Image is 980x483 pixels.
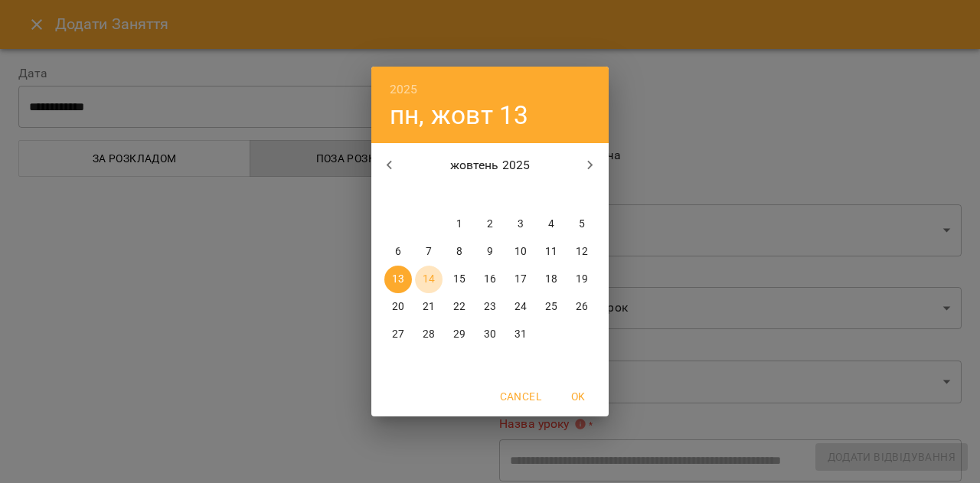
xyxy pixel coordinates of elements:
p: 3 [518,217,524,232]
button: 31 [507,321,534,348]
p: 19 [576,272,588,287]
button: 18 [537,266,565,293]
p: 22 [453,299,465,315]
button: 19 [568,266,596,293]
p: 27 [392,327,404,342]
p: 26 [576,299,588,315]
button: OK [554,383,603,410]
p: 1 [456,217,462,232]
button: 4 [537,210,565,238]
button: пн, жовт 13 [390,100,529,131]
p: 25 [545,299,557,315]
p: 31 [514,327,527,342]
p: 24 [514,299,527,315]
button: 3 [507,210,534,238]
button: 2025 [390,79,418,100]
p: 28 [423,327,435,342]
p: 2 [487,217,493,232]
span: вт [415,188,443,203]
p: жовтень 2025 [408,156,573,175]
p: 10 [514,244,527,259]
button: 6 [384,238,412,266]
button: 26 [568,293,596,321]
p: 20 [392,299,404,315]
button: 8 [446,238,473,266]
span: пн [384,188,412,203]
p: 16 [484,272,496,287]
p: 30 [484,327,496,342]
span: сб [537,188,565,203]
button: 14 [415,266,443,293]
span: OK [560,387,596,406]
button: 17 [507,266,534,293]
button: 20 [384,293,412,321]
button: 5 [568,210,596,238]
button: 13 [384,266,412,293]
button: 9 [476,238,504,266]
p: 4 [548,217,554,232]
p: 21 [423,299,435,315]
span: чт [476,188,504,203]
p: 6 [395,244,401,259]
button: 27 [384,321,412,348]
button: 21 [415,293,443,321]
p: 13 [392,272,404,287]
button: 29 [446,321,473,348]
button: 16 [476,266,504,293]
button: 24 [507,293,534,321]
p: 15 [453,272,465,287]
button: 30 [476,321,504,348]
button: 12 [568,238,596,266]
p: 7 [426,244,432,259]
button: 25 [537,293,565,321]
button: 15 [446,266,473,293]
p: 5 [579,217,585,232]
button: 22 [446,293,473,321]
p: 12 [576,244,588,259]
button: 7 [415,238,443,266]
span: ср [446,188,473,203]
p: 8 [456,244,462,259]
p: 14 [423,272,435,287]
span: Cancel [500,387,541,406]
button: Cancel [494,383,547,410]
p: 11 [545,244,557,259]
p: 9 [487,244,493,259]
span: пт [507,188,534,203]
p: 17 [514,272,527,287]
button: 11 [537,238,565,266]
p: 29 [453,327,465,342]
p: 23 [484,299,496,315]
button: 23 [476,293,504,321]
button: 1 [446,210,473,238]
p: 18 [545,272,557,287]
button: 10 [507,238,534,266]
button: 28 [415,321,443,348]
span: нд [568,188,596,203]
button: 2 [476,210,504,238]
